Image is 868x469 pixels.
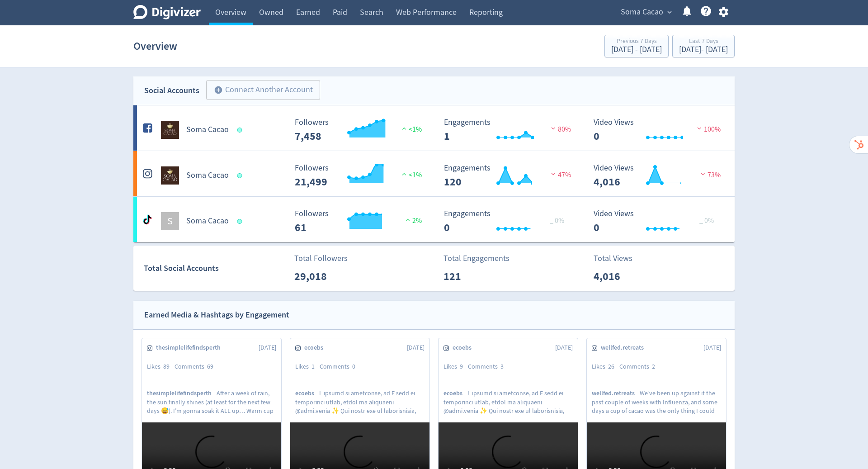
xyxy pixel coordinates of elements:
span: ecoebs [443,389,467,398]
span: Data last synced: 4 Sep 2025, 2:02am (AEST) [237,128,245,133]
svg: Engagements 0 [439,209,575,233]
svg: Video Views 0 [589,118,725,142]
img: Soma Cacao undefined [161,166,179,185]
span: wellfed.retreats [601,343,649,352]
img: negative-performance.svg [695,125,704,132]
div: Comments [468,362,509,371]
button: Previous 7 Days[DATE] - [DATE] [604,35,669,57]
img: positive-performance.svg [403,216,412,223]
img: Soma Cacao undefined [161,121,179,139]
div: Earned Media & Hashtags by Engagement [144,308,289,322]
h1: Overview [133,32,177,61]
p: We’ve been up against it the past couple of weeks with Influenza, and some days a cup of cacao wa... [592,389,721,414]
span: thesimplelifefindsperth [147,389,217,398]
span: [DATE] [555,343,573,352]
svg: Engagements 1 [439,118,575,142]
img: positive-performance.svg [400,125,409,132]
span: 2 [652,362,655,370]
div: [DATE] - [DATE] [611,46,662,54]
p: 4,016 [594,268,646,284]
div: Last 7 Days [679,38,728,46]
div: Comments [619,362,660,371]
span: Data last synced: 4 Sep 2025, 2:02am (AEST) [237,173,245,178]
div: Likes [295,362,320,371]
span: <1% [400,125,422,134]
span: Soma Cacao [621,5,663,19]
div: Previous 7 Days [611,38,662,46]
div: Likes [147,362,175,371]
p: After a week of rain, the sun finally shines (at least for the next few days 😅). I’m gonna soak i... [147,389,276,414]
span: 9 [460,362,463,370]
img: negative-performance.svg [549,171,558,177]
span: 3 [500,362,504,370]
a: SSoma Cacao Followers 61 Followers 61 2% Engagements 0 Engagements 0 _ 0% Video Views 0 Video Vie... [133,197,735,242]
span: 69 [207,362,213,370]
span: ecoebs [295,389,319,398]
h5: Soma Cacao [186,170,229,181]
a: Connect Another Account [199,81,320,100]
span: 26 [608,362,614,370]
p: L ipsumd si ametconse, ad E sedd ei temporinci utlab, etdol ma aliquaeni @admi.venia ✨ Qui nostr ... [443,389,573,414]
span: 47% [549,171,571,180]
p: L ipsumd si ametconse, ad E sedd ei temporinci utlab, etdol ma aliquaeni @admi.venia ✨ Qui nostr ... [295,389,425,414]
span: [DATE] [703,343,721,352]
svg: Followers 21,499 [290,164,426,188]
span: 89 [163,362,170,370]
h5: Soma Cacao [186,216,229,227]
svg: Followers 7,458 [290,118,426,142]
a: Soma Cacao undefinedSoma Cacao Followers 21,499 Followers 21,499 <1% Engagements 120 Engagements ... [133,151,735,196]
div: [DATE] - [DATE] [679,46,728,54]
span: expand_more [665,8,674,16]
span: Data last synced: 4 Sep 2025, 5:01am (AEST) [237,219,245,224]
div: Comments [320,362,360,371]
img: positive-performance.svg [400,171,409,177]
span: [DATE] [259,343,276,352]
span: 2% [403,216,422,225]
p: Total Followers [294,252,348,265]
div: Total Social Accounts [144,262,288,275]
span: wellfed.retreats [592,389,640,398]
span: ecoebs [453,343,476,352]
span: 73% [698,171,721,180]
div: Social Accounts [144,84,199,97]
div: S [161,212,179,230]
div: Likes [443,362,468,371]
span: 0 [352,362,355,370]
span: 1 [311,362,315,370]
img: negative-performance.svg [698,171,708,177]
p: 121 [443,268,495,284]
svg: Followers 61 [290,209,426,233]
svg: Video Views 4,016 [589,164,725,188]
button: Connect Another Account [206,80,320,100]
img: negative-performance.svg [549,125,558,132]
svg: Video Views 0 [589,209,725,233]
span: ecoebs [304,343,328,352]
svg: Engagements 120 [439,164,575,188]
h5: Soma Cacao [186,124,229,135]
p: Total Views [594,252,646,265]
div: Likes [592,362,619,371]
span: add_circle [214,85,223,95]
span: thesimplelifefindsperth [156,343,226,352]
p: 29,018 [294,268,346,284]
div: Comments [175,362,218,371]
span: [DATE] [407,343,425,352]
a: Soma Cacao undefinedSoma Cacao Followers 7,458 Followers 7,458 <1% Engagements 1 Engagements 1 80... [133,105,735,151]
button: Last 7 Days[DATE]- [DATE] [672,35,735,57]
span: 80% [549,125,571,134]
span: _ 0% [550,216,564,225]
p: Total Engagements [443,252,509,265]
span: 100% [695,125,721,134]
span: <1% [400,171,422,180]
span: _ 0% [699,216,714,225]
button: Soma Cacao [618,5,674,19]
